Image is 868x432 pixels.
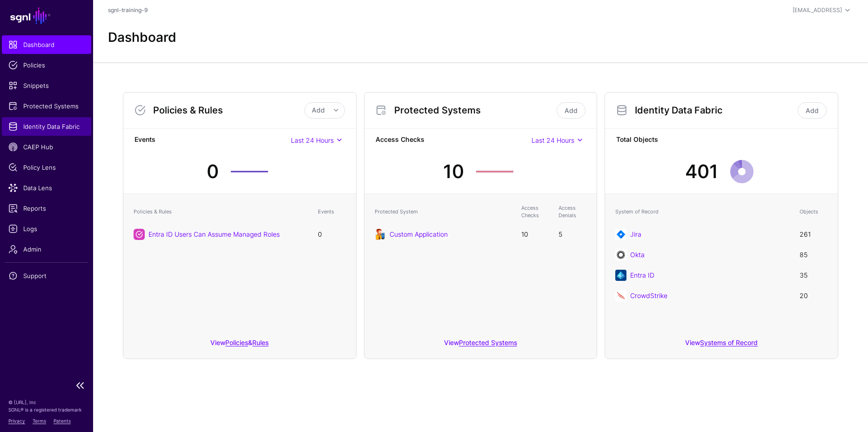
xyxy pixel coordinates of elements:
[8,101,85,111] span: Protected Systems
[123,332,356,359] div: View &
[33,418,46,424] a: Terms
[8,245,85,254] span: Admin
[795,245,832,265] td: 85
[615,249,626,260] img: svg+xml;base64,PHN2ZyB3aWR0aD0iNjQiIGhlaWdodD0iNjQiIHZpZXdCb3g9IjAgMCA2NCA2NCIgZmlsbD0ibm9uZSIgeG...
[2,117,91,136] a: Identity Data Fabric
[153,105,304,116] h3: Policies & Rules
[517,199,554,224] th: Access Checks
[2,158,91,177] a: Policy Lens
[630,230,641,238] a: Jira
[2,76,91,95] a: Snippets
[700,339,758,346] a: Systems of Record
[6,6,87,26] a: SGNL
[8,163,85,172] span: Policy Lens
[615,229,626,240] img: svg+xml;base64,PHN2ZyB3aWR0aD0iNjQiIGhlaWdodD0iNjQiIHZpZXdCb3g9IjAgMCA2NCA2NCIgZmlsbD0ibm9uZSIgeG...
[630,292,667,299] a: CrowdStrike
[630,271,654,279] a: Entra ID
[635,105,796,116] h3: Identity Data Fabric
[2,138,91,156] a: CAEP Hub
[2,240,91,259] a: Admin
[611,199,795,224] th: System of Record
[2,56,91,74] a: Policies
[554,199,591,224] th: Access Denials
[554,224,591,245] td: 5
[8,40,85,49] span: Dashboard
[532,136,574,144] span: Last 24 Hours
[252,339,269,346] a: Rules
[795,286,832,306] td: 20
[2,97,91,115] a: Protected Systems
[616,134,827,146] strong: Total Objects
[129,199,313,224] th: Policies & Rules
[8,418,25,424] a: Privacy
[8,399,85,406] p: © [URL], Inc
[313,224,350,245] td: 0
[459,339,517,346] a: Protected Systems
[517,224,554,245] td: 10
[795,265,832,286] td: 35
[108,30,176,46] h2: Dashboard
[8,60,85,70] span: Policies
[108,7,148,13] a: sgnl-training-9
[8,122,85,131] span: Identity Data Fabric
[2,199,91,218] a: Reports
[390,230,448,238] a: Custom Application
[8,224,85,233] span: Logs
[685,158,718,186] div: 401
[8,204,85,213] span: Reports
[2,219,91,238] a: Logs
[8,271,85,280] span: Support
[8,142,85,152] span: CAEP Hub
[313,199,350,224] th: Events
[557,102,585,119] a: Add
[795,224,832,245] td: 261
[795,199,832,224] th: Objects
[630,251,645,259] a: Okta
[443,158,464,186] div: 10
[2,35,91,54] a: Dashboard
[2,179,91,197] a: Data Lens
[394,105,555,116] h3: Protected Systems
[605,332,838,359] div: View
[8,183,85,193] span: Data Lens
[793,6,842,14] div: [EMAIL_ADDRESS]
[798,102,827,119] a: Add
[148,230,280,238] a: Entra ID Users Can Assume Managed Roles
[376,134,532,146] strong: Access Checks
[207,158,219,186] div: 0
[225,339,248,346] a: Policies
[615,290,626,301] img: svg+xml;base64,PHN2ZyB3aWR0aD0iNjQiIGhlaWdodD0iNjQiIHZpZXdCb3g9IjAgMCA2NCA2NCIgZmlsbD0ibm9uZSIgeG...
[291,136,334,144] span: Last 24 Hours
[8,81,85,90] span: Snippets
[370,199,517,224] th: Protected System
[135,134,291,146] strong: Events
[8,406,85,413] p: SGNL® is a registered trademark
[54,418,71,424] a: Patents
[615,270,626,281] img: svg+xml;base64,PHN2ZyB3aWR0aD0iNjQiIGhlaWdodD0iNjQiIHZpZXdCb3g9IjAgMCA2NCA2NCIgZmlsbD0ibm9uZSIgeG...
[364,332,597,359] div: View
[375,229,386,240] img: svg+xml;base64,PHN2ZyB3aWR0aD0iOTgiIGhlaWdodD0iMTIyIiB2aWV3Qm94PSIwIDAgOTggMTIyIiBmaWxsPSJub25lIi...
[312,106,325,114] span: Add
